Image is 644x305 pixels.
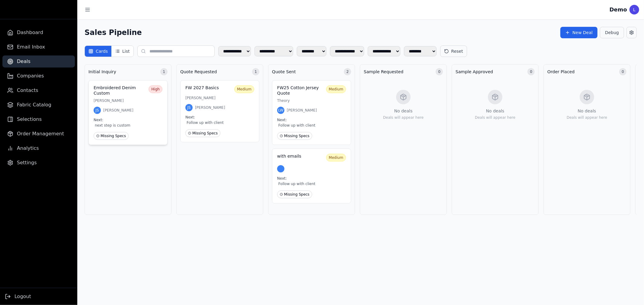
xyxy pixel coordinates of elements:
[160,68,168,75] span: 1
[600,27,624,38] button: Debug
[94,132,129,140] span: Missing Specs
[103,108,133,113] span: [PERSON_NAME]
[277,122,346,128] span: Follow up with client
[326,85,346,93] span: Medium
[17,116,42,123] span: Selections
[17,58,30,65] span: Deals
[610,5,627,14] div: Demo
[82,4,93,15] button: Toggle sidebar
[567,115,607,120] p: Deals will appear here
[85,28,142,37] h1: Sales Pipeline
[252,68,259,75] span: 1
[2,157,75,169] a: Settings
[277,132,312,140] span: Missing Specs
[88,69,116,75] h3: Initial Inquiry
[185,104,193,111] div: JS
[85,46,111,57] button: Cards
[326,154,346,162] span: Medium
[277,176,287,181] span: Next:
[277,85,324,96] h3: FW25 Cotton Jersey Quote
[17,159,37,166] span: Settings
[185,115,195,119] span: Next:
[5,293,31,300] button: Logout
[277,154,324,159] h3: with emails
[436,68,443,75] span: 0
[2,99,75,111] a: Fabric Catalog
[17,87,38,94] span: Contacts
[2,41,75,53] a: Email Inbox
[394,108,413,114] p: No deals
[94,122,162,128] span: next step is custom
[2,128,75,140] a: Order Management
[277,118,287,122] span: Next:
[287,108,317,113] span: [PERSON_NAME]
[277,190,312,198] span: Missing Specs
[94,85,146,96] h3: Embroidered Denim Custom
[2,113,75,125] a: Selections
[364,69,403,75] h3: Sample Requested
[272,69,296,75] h3: Quote Sent
[456,69,493,75] h3: Sample Approved
[2,70,75,82] a: Companies
[111,46,133,57] button: List
[17,43,45,51] span: Email Inbox
[560,27,598,38] button: New Deal
[344,68,351,75] span: 2
[626,27,637,38] button: Edit Deal Stages
[185,96,254,100] p: [PERSON_NAME]
[547,69,575,75] h3: Order Placed
[277,107,284,114] div: LW
[94,118,103,122] span: Next:
[17,145,39,152] span: Analytics
[185,129,220,137] span: Missing Specs
[440,46,467,57] button: Reset
[17,101,51,108] span: Fabric Catalog
[277,98,346,103] p: Theory
[527,68,535,75] span: 0
[486,108,505,114] p: No deals
[2,84,75,96] a: Contacts
[2,55,75,68] a: Deals
[578,108,596,114] p: No deals
[195,105,225,110] span: [PERSON_NAME]
[234,85,254,93] span: Medium
[185,85,232,91] h3: FW 2027 Basics
[180,69,217,75] h3: Quote Requested
[630,5,639,14] div: L
[17,130,64,137] span: Order Management
[94,98,162,103] p: [PERSON_NAME]
[149,85,162,93] span: High
[2,142,75,154] a: Analytics
[17,72,44,80] span: Companies
[383,115,424,120] p: Deals will appear here
[277,181,346,187] span: Follow up with client
[94,107,101,114] div: JS
[475,115,515,120] p: Deals will appear here
[619,68,626,75] span: 0
[14,293,31,300] span: Logout
[2,27,75,39] a: Dashboard
[17,29,43,36] span: Dashboard
[185,120,254,126] span: Follow up with client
